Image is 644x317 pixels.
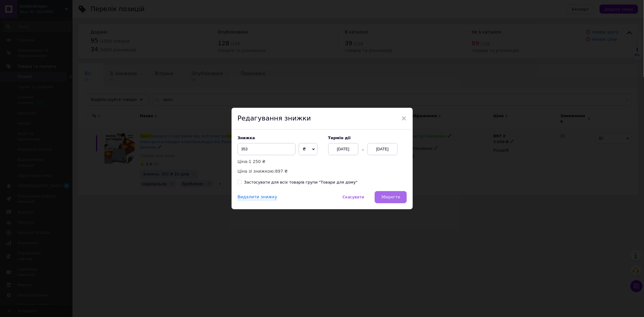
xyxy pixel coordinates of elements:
[336,191,370,203] button: Скасувати
[303,146,306,151] span: ₴
[401,113,407,123] span: ×
[238,194,277,200] div: Видалити знижку
[367,143,398,155] div: [DATE]
[238,136,255,140] span: Знижка
[238,114,311,122] span: Редагування знижки
[375,191,406,203] button: Зберегти
[238,168,322,175] p: Ціна зі знижкою:
[328,136,407,140] label: Термін дії
[244,180,358,185] div: Застосувати для всіх товарів групи "Товари для дому"
[238,143,296,155] input: 0
[275,169,288,174] span: 897 ₴
[381,195,400,199] span: Зберегти
[328,143,358,155] div: [DATE]
[249,159,265,164] span: 1 250 ₴
[343,195,364,199] span: Скасувати
[238,158,322,165] p: Ціна:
